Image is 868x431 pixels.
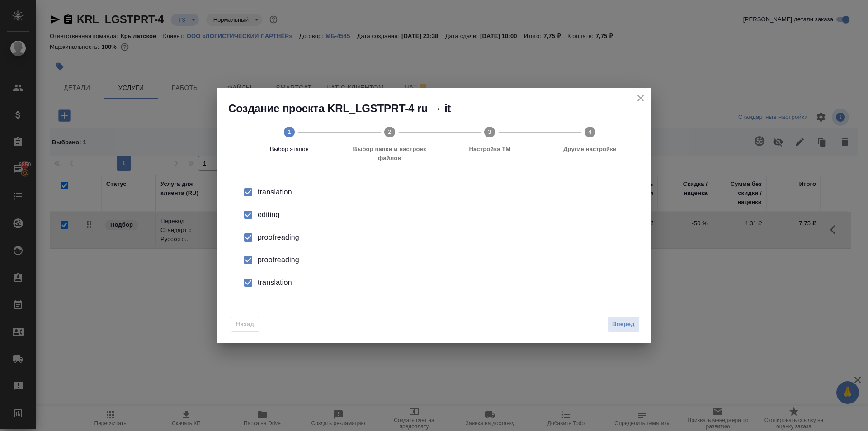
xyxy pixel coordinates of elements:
text: 4 [588,128,591,135]
div: translation [258,277,629,288]
div: translation [258,187,629,198]
div: proofreading [258,232,629,243]
div: editing [258,209,629,220]
button: close [634,91,647,105]
span: Настройка ТМ [443,145,537,154]
button: Вперед [607,317,640,332]
span: Другие настройки [543,145,637,154]
h2: Создание проекта KRL_LGSTPRT-4 ru → it [228,101,651,116]
text: 2 [388,128,391,135]
text: 3 [488,128,491,135]
span: Выбор папки и настроек файлов [343,145,436,163]
span: Выбор этапов [243,145,336,154]
text: 1 [288,128,291,135]
div: proofreading [258,255,629,265]
span: Вперед [612,319,635,330]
